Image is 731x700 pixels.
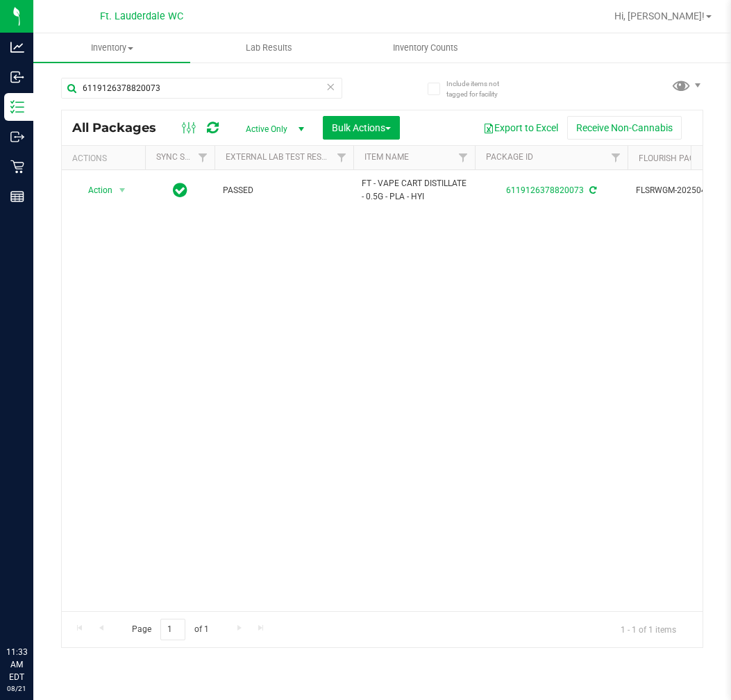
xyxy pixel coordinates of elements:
a: Sync Status [156,152,210,162]
iframe: Resource center [14,589,56,631]
div: Actions [72,153,140,163]
a: Package ID [486,152,533,162]
a: Filter [192,146,215,169]
span: In Sync [173,181,187,200]
span: Bulk Actions [332,122,391,133]
button: Receive Non-Cannabis [567,116,682,140]
span: Inventory Counts [374,42,477,54]
a: Item Name [364,152,409,162]
a: Flourish Package ID [639,153,726,163]
a: Lab Results [190,33,347,62]
span: Include items not tagged for facility [446,78,516,99]
p: 08/21 [6,683,27,694]
inline-svg: Analytics [10,40,24,54]
span: FT - VAPE CART DISTILLATE - 0.5G - PLA - HYI [362,177,467,203]
a: External Lab Test Result [226,152,335,162]
a: Inventory Counts [347,33,504,62]
a: Filter [452,146,475,169]
span: Inventory [33,42,190,54]
button: Export to Excel [474,116,567,140]
a: Filter [605,146,628,169]
span: Action [76,181,113,200]
span: Hi, [PERSON_NAME]! [614,10,705,22]
inline-svg: Retail [10,160,24,174]
a: Filter [330,146,353,169]
input: 1 [160,619,185,640]
span: Page of 1 [120,619,220,640]
span: All Packages [72,120,170,135]
inline-svg: Inventory [10,100,24,114]
inline-svg: Inbound [10,70,24,84]
span: Ft. Lauderdale WC [100,10,183,22]
span: 1 - 1 of 1 items [610,619,687,640]
inline-svg: Outbound [10,130,24,144]
span: select [114,181,131,200]
p: 11:33 AM EDT [6,646,27,683]
span: Sync from Compliance System [587,185,596,195]
span: Clear [326,78,336,96]
a: Inventory [33,33,190,62]
span: PASSED [223,184,345,197]
button: Bulk Actions [323,116,400,140]
span: Lab Results [227,42,311,54]
input: Search Package ID, Item Name, SKU, Lot or Part Number... [61,78,342,99]
a: 6119126378820073 [506,185,584,195]
inline-svg: Reports [10,190,24,203]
